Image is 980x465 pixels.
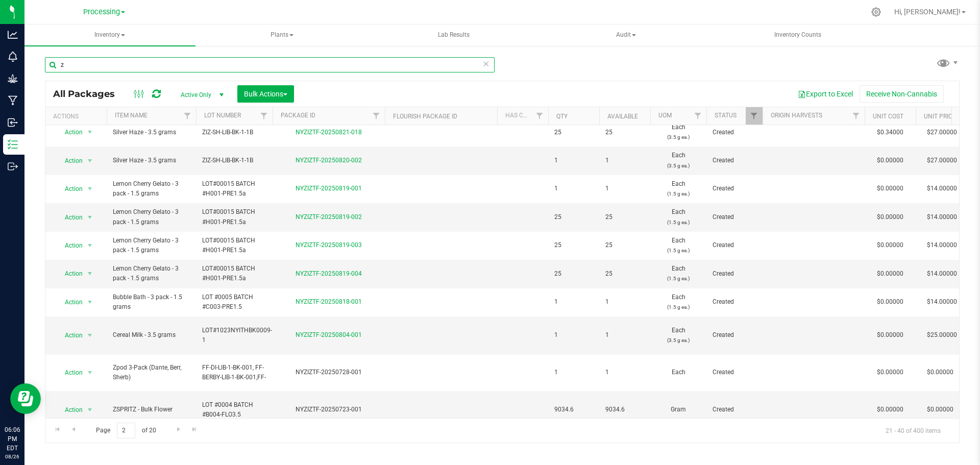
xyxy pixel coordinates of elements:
[865,391,916,429] td: $0.00000
[296,270,362,277] a: NYZIZTF-20250819-004
[554,128,593,137] span: 25
[656,189,700,199] p: (1.5 g ea.)
[656,217,700,227] p: (1.5 g ea.)
[202,292,266,312] span: LOT #0005 BATCH #C003-PRE1.5
[56,365,83,380] span: Action
[8,95,18,106] inline-svg: Manufacturing
[202,400,266,420] span: LOT #0004 BATCH #B004-FLO3.5
[865,118,916,146] td: $0.34000
[605,330,644,340] span: 1
[117,423,135,438] input: 2
[53,113,103,120] div: Actions
[202,326,272,345] span: LOT#1023NYITHBK0009-1
[713,156,756,165] span: Created
[605,156,644,165] span: 1
[24,25,195,46] a: Inventory
[924,113,956,120] a: Unit Price
[8,74,18,84] inline-svg: Grow
[605,405,644,414] span: 9034.6
[113,156,190,165] span: Silver Haze - 3.5 grams
[656,326,700,345] span: Each
[554,269,593,279] span: 25
[56,154,83,168] span: Action
[713,212,756,222] span: Created
[84,365,96,380] span: select
[771,112,822,119] a: Origin Harvests
[84,295,96,309] span: select
[690,107,706,125] a: Filter
[922,295,962,309] span: $14.00000
[713,405,756,414] span: Created
[197,25,367,45] span: Plants
[761,31,835,39] span: Inventory Counts
[656,264,700,283] span: Each
[113,405,190,414] span: ZSPRITZ - Bulk Flower
[83,8,120,16] span: Processing
[296,331,362,338] a: NYZIZTF-20250804-001
[84,238,96,253] span: select
[5,425,20,453] p: 06:06 PM EDT
[281,112,315,119] a: Package ID
[894,8,961,16] span: Hi, [PERSON_NAME]!
[296,185,362,192] a: NYZIZTF-20250819-001
[56,182,83,196] span: Action
[113,207,190,227] span: Lemon Cherry Gelato - 3 pack - 1.5 grams
[202,156,266,165] span: ZIZ-SH-LIB-BK-1-1B
[922,125,962,140] span: $27.00000
[5,453,20,460] p: 08/26
[84,328,96,342] span: select
[541,25,712,46] a: Audit
[244,90,287,98] span: Bulk Actions
[10,383,41,414] iframe: Resource center
[922,181,962,196] span: $14.00000
[605,240,644,250] span: 25
[554,405,593,414] span: 9034.6
[8,52,18,62] inline-svg: Monitoring
[368,107,385,125] a: Filter
[554,330,593,340] span: 1
[56,403,83,417] span: Action
[656,179,700,199] span: Each
[424,31,483,39] span: Lab Results
[202,264,266,283] span: LOT#00015 BATCH #H001-PRE1.5a
[865,203,916,231] td: $0.00000
[113,179,190,199] span: Lemon Cherry Gelato - 3 pack - 1.5 grams
[713,330,756,340] span: Created
[870,7,883,17] div: Manage settings
[66,423,81,436] a: Go to the previous page
[656,368,700,377] span: Each
[865,146,916,175] td: $0.00000
[605,368,644,377] span: 1
[656,123,700,142] span: Each
[393,113,457,120] a: Flourish Package ID
[922,153,962,168] span: $27.00000
[656,274,700,283] p: (1.5 g ea.)
[656,302,700,312] p: (1.5 g ea.)
[605,269,644,279] span: 25
[56,266,83,281] span: Action
[656,207,700,227] span: Each
[113,264,190,283] span: Lemon Cherry Gelato - 3 pack - 1.5 grams
[541,25,711,45] span: Audit
[179,107,196,125] a: Filter
[656,405,700,414] span: Gram
[369,25,540,46] a: Lab Results
[860,85,944,103] button: Receive Non-Cannabis
[865,355,916,391] td: $0.00000
[113,236,190,255] span: Lemon Cherry Gelato - 3 pack - 1.5 grams
[656,292,700,312] span: Each
[296,129,362,136] a: NYZIZTF-20250821-018
[554,212,593,222] span: 25
[271,405,386,414] div: NYZIZTF-20250723-001
[202,236,266,255] span: LOT#00015 BATCH #H001-PRE1.5a
[791,85,860,103] button: Export to Excel
[187,423,202,436] a: Go to the last page
[8,30,18,40] inline-svg: Analytics
[202,128,266,137] span: ZIZ-SH-LIB-BK-1-1B
[605,212,644,222] span: 25
[865,232,916,260] td: $0.00000
[8,161,18,172] inline-svg: Outbound
[605,297,644,307] span: 1
[115,112,148,119] a: Item Name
